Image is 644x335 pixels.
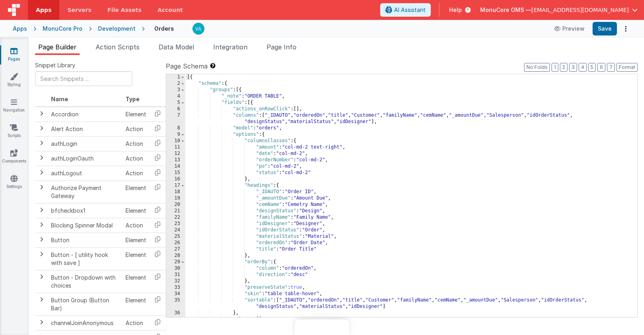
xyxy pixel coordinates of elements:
button: Options [620,23,631,34]
td: Element [122,270,149,293]
div: 13 [166,157,185,163]
div: 33 [166,284,185,291]
span: Action Scripts [96,43,139,51]
div: 14 [166,163,185,170]
div: 30 [166,265,185,272]
div: 29 [166,259,185,265]
td: bfcheckbox1 [48,203,122,218]
button: Preview [550,22,589,35]
button: No Folds [524,63,550,72]
div: 1 [166,74,185,80]
td: Action [122,218,149,233]
td: Accordion [48,107,122,122]
div: 35 [166,297,185,310]
span: Page Info [267,43,296,51]
span: AI Assistant [394,6,426,14]
td: authLogout [48,166,122,180]
div: 28 [166,253,185,259]
button: MonuCore OMS — [EMAIL_ADDRESS][DOMAIN_NAME] [480,6,638,14]
span: Data Model [159,43,194,51]
div: 23 [166,221,185,227]
span: [EMAIL_ADDRESS][DOMAIN_NAME] [531,6,629,14]
div: 17 [166,182,185,189]
td: Button - Dropdown with choices [48,270,122,293]
div: 9 [166,131,185,138]
button: 5 [588,63,596,72]
div: 12 [166,151,185,157]
img: d97663ceb9b5fe134a022c3e0b4ea6c6 [193,23,204,34]
span: Page Builder [38,43,77,51]
button: 4 [579,63,587,72]
td: Element [122,107,149,122]
span: Name [51,96,68,102]
button: 3 [569,63,577,72]
button: 6 [597,63,605,72]
td: Blocking Spinner Modal [48,218,122,233]
input: Search Snippets ... [35,71,132,86]
div: 27 [166,246,185,253]
span: Snippet Library [35,61,75,69]
div: 4 [166,93,185,100]
div: 24 [166,227,185,233]
button: 7 [607,63,615,72]
div: 16 [166,176,185,182]
h4: Orders [154,25,174,31]
div: 19 [166,195,185,202]
td: Authorize Payment Gateway [48,180,122,203]
td: Action [122,136,149,151]
td: Element [122,203,149,218]
button: Format [617,63,638,72]
span: Help [449,6,462,14]
span: Integration [213,43,247,51]
td: Action [122,121,149,136]
td: channelJoinAnonymous [48,315,122,330]
div: 22 [166,214,185,221]
td: Element [122,247,149,270]
div: 32 [166,278,185,284]
div: Apps [13,25,27,33]
div: 26 [166,240,185,246]
div: 18 [166,189,185,195]
td: Button [48,233,122,247]
div: 34 [166,291,185,297]
div: 8 [166,125,185,131]
button: 2 [560,63,567,72]
td: Element [122,180,149,203]
span: Page Schema [166,61,208,71]
div: 21 [166,208,185,214]
div: MonuCore Pro [43,25,82,33]
div: 25 [166,233,185,240]
td: authLogin [48,136,122,151]
td: Alert Action [48,121,122,136]
span: Servers [67,6,91,14]
div: 37 [166,316,185,323]
div: 6 [166,106,185,112]
div: 3 [166,87,185,93]
td: Action [122,151,149,166]
span: MonuCore OMS — [480,6,531,14]
button: 1 [552,63,558,72]
div: 31 [166,272,185,278]
div: 10 [166,138,185,144]
div: 2 [166,80,185,87]
td: Button Group (Button Bar) [48,293,122,315]
button: Save [593,22,617,35]
div: 36 [166,310,185,316]
div: 11 [166,144,185,151]
span: Apps [36,6,51,14]
button: AI Assistant [380,3,431,17]
span: Type [126,96,139,102]
td: Element [122,293,149,315]
div: 15 [166,170,185,176]
div: Development [98,25,135,33]
td: Button - [ utility hook with save ] [48,247,122,270]
div: 5 [166,100,185,106]
div: 7 [166,112,185,125]
td: authLoginOauth [48,151,122,166]
div: 20 [166,202,185,208]
td: Action [122,166,149,180]
td: Action [122,315,149,330]
span: File Assets [108,6,142,14]
td: Element [122,233,149,247]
